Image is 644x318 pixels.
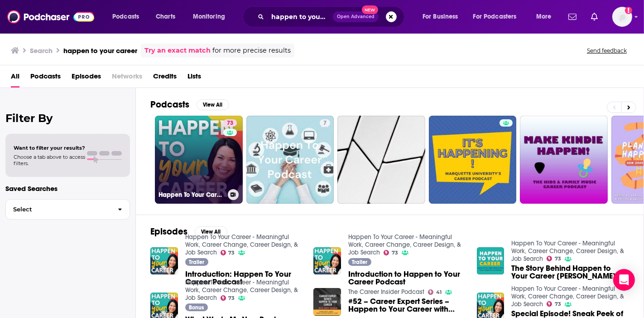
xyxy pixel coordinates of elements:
[150,99,189,110] h2: Podcasts
[612,7,632,27] button: Show profile menu
[467,10,530,24] button: open menu
[185,270,303,286] a: Introduction: Happen To Your Career Podcast
[185,233,298,256] a: Happen To Your Career - Meaningful Work, Career Change, Career Design, & Job Search
[212,45,291,56] span: for more precise results
[228,296,235,300] span: 73
[150,99,229,110] a: PodcastsView All
[187,69,201,88] a: Lists
[348,298,466,313] a: #52 – Career Expert Series – Happen to Your Career with Scott Barlow
[63,46,137,55] h3: happen to your career
[612,7,632,27] img: User Profile
[337,15,375,19] span: Open Advanced
[625,7,632,14] svg: Add a profile image
[547,256,561,261] a: 73
[251,6,413,27] div: Search podcasts, credits, & more...
[536,10,552,23] span: More
[185,279,298,302] a: Happen To Your Career - Meaningful Work, Career Change, Career Design, & Job Search
[112,69,142,88] span: Networks
[320,119,330,127] a: 7
[268,10,333,24] input: Search podcasts, credits, & more...
[150,226,187,237] h2: Episodes
[155,116,243,204] a: 73Happen To Your Career - Meaningful Work, Career Change, Career Design, & Job Search
[72,69,101,88] a: Episodes
[197,99,229,110] button: View All
[348,233,461,256] a: Happen To Your Career - Meaningful Work, Career Change, Career Design, & Job Search
[555,257,561,261] span: 73
[221,250,235,255] a: 73
[11,69,19,88] a: All
[477,247,505,275] img: The Story Behind Happen to Your Career Jody Maberry
[323,119,327,128] span: 7
[428,289,442,295] a: 41
[473,10,517,23] span: For Podcasters
[144,45,211,56] a: Try an exact match
[187,10,237,24] button: open menu
[423,10,458,23] span: For Business
[223,119,237,127] a: 73
[547,301,561,307] a: 73
[30,46,53,55] h3: Search
[362,5,378,14] span: New
[348,288,424,296] a: The Career Insider Podcast
[333,11,379,22] button: Open AdvancedNew
[112,10,139,23] span: Podcasts
[392,251,398,255] span: 73
[612,7,632,27] span: Logged in as emilyjherman
[195,226,227,237] button: View All
[584,47,630,54] button: Send feedback
[189,259,204,265] span: Trailer
[193,10,225,23] span: Monitoring
[511,285,624,308] a: Happen To Your Career - Meaningful Work, Career Change, Career Design, & Job Search
[348,270,466,286] a: Introduction to Happen to Your Career Podcast
[511,240,624,263] a: Happen To Your Career - Meaningful Work, Career Change, Career Design, & Job Search
[587,9,601,24] a: Show notifications dropdown
[511,264,629,280] span: The Story Behind Happen to Your Career [PERSON_NAME]
[150,10,181,24] a: Charts
[5,112,130,125] h2: Filter By
[14,154,85,166] span: Choose a tab above to access filters.
[228,251,235,255] span: 73
[348,298,466,313] span: #52 – Career Expert Series – Happen to Your Career with [PERSON_NAME]
[150,247,178,275] img: Introduction: Happen To Your Career Podcast
[511,264,629,280] a: The Story Behind Happen to Your Career Jody Maberry
[384,250,398,255] a: 73
[246,116,334,204] a: 7
[189,305,204,310] span: Bonus
[6,206,111,212] span: Select
[153,69,177,88] a: Credits
[530,10,563,24] button: open menu
[555,302,561,306] span: 73
[5,199,130,220] button: Select
[7,8,94,25] img: Podchaser - Follow, Share and Rate Podcasts
[156,10,175,23] span: Charts
[5,184,130,193] p: Saved Searches
[30,69,61,88] a: Podcasts
[313,247,341,275] img: Introduction to Happen to Your Career Podcast
[150,226,227,237] a: EpisodesView All
[416,10,470,24] button: open menu
[221,295,235,301] a: 73
[159,191,224,199] h3: Happen To Your Career - Meaningful Work, Career Change, Career Design, & Job Search
[313,288,341,316] img: #52 – Career Expert Series – Happen to Your Career with Scott Barlow
[14,145,85,151] span: Want to filter your results?
[565,9,580,24] a: Show notifications dropdown
[436,290,442,294] span: 41
[352,259,368,265] span: Trailer
[227,119,233,128] span: 73
[613,269,635,291] div: Open Intercom Messenger
[106,10,151,24] button: open menu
